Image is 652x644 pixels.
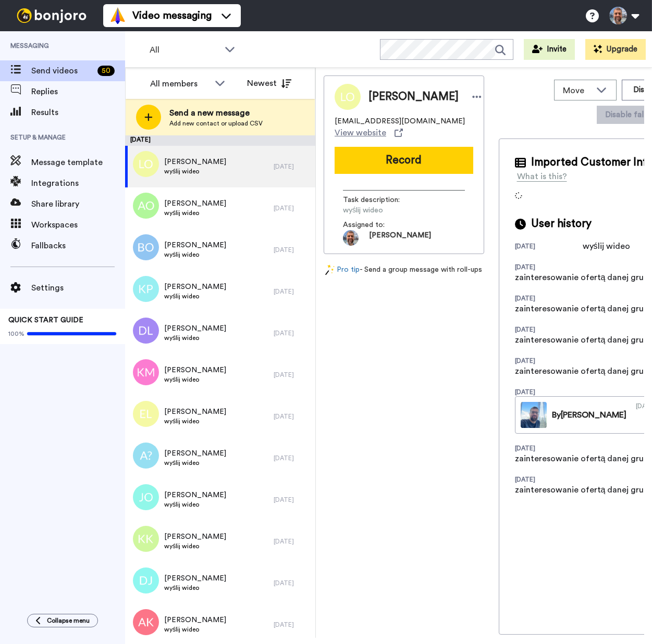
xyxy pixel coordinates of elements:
img: avatar [133,443,159,469]
span: Settings [31,282,125,294]
span: User history [531,216,592,232]
span: wyślij wideo [164,250,226,259]
div: wyślij wideo [583,240,635,252]
span: [PERSON_NAME] [164,323,226,334]
span: wyślij wideo [164,417,226,425]
span: wyślij wideo [343,205,442,216]
div: [DATE] [515,357,583,365]
div: [DATE] [274,162,310,171]
span: [PERSON_NAME] [369,230,431,246]
img: bo.png [133,234,159,260]
span: Results [31,106,125,119]
span: Workspaces [31,219,125,231]
span: [PERSON_NAME] [164,282,226,292]
img: jo.png [133,484,159,510]
span: Integrations [31,177,125,190]
div: [DATE] [515,325,583,334]
span: wyślij wideo [164,167,226,175]
span: [PERSON_NAME] [164,365,226,375]
div: [DATE] [274,496,310,504]
div: [DATE] [515,294,583,302]
span: [PERSON_NAME] [164,448,226,459]
span: [PERSON_NAME] [164,532,226,542]
div: [DATE] [274,246,310,254]
span: Send a new message [169,107,263,119]
div: [DATE] [515,242,583,252]
div: [DATE] [515,444,583,452]
img: el.png [133,401,159,427]
span: Assigned to: [343,220,416,230]
img: ao.png [133,193,159,219]
img: km.png [133,359,159,385]
img: vm-color.svg [109,7,126,24]
div: [DATE] [274,579,310,587]
span: wyślij wideo [164,375,226,384]
span: Send videos [31,65,93,77]
div: 50 [97,66,115,76]
img: dj.png [133,567,159,594]
img: magic-wand.svg [325,264,335,275]
span: [PERSON_NAME] [164,490,226,500]
span: Collapse menu [47,616,90,625]
button: Invite [524,39,575,60]
span: Share library [31,198,125,210]
span: wyślij wideo [164,209,226,217]
span: [EMAIL_ADDRESS][DOMAIN_NAME] [335,116,465,127]
span: 100% [8,330,24,338]
button: Newest [239,73,299,94]
div: [DATE] [515,388,583,396]
button: Record [335,147,473,174]
div: [DATE] [274,537,310,546]
div: [DATE] [274,621,310,629]
span: [PERSON_NAME] [164,407,226,417]
span: [PERSON_NAME] [164,198,226,209]
div: [DATE] [515,475,583,484]
img: ak.png [133,609,159,635]
span: Replies [31,85,125,98]
div: [DATE] [274,454,310,462]
span: Move [563,84,591,97]
div: By [PERSON_NAME] [552,409,626,421]
div: [DATE] [274,412,310,421]
span: [PERSON_NAME] [164,615,226,625]
img: fbe463bb-1ec6-4e9f-aad6-015acac46810-thumb.jpg [521,402,547,428]
span: wyślij wideo [164,542,226,550]
a: View website [335,127,403,139]
span: [PERSON_NAME] [368,89,459,105]
div: [DATE] [274,329,310,337]
span: Add new contact or upload CSV [169,119,263,128]
button: Upgrade [585,39,646,60]
div: - Send a group message with roll-ups [324,264,484,275]
span: wyślij wideo [164,584,226,592]
span: wyślij wideo [164,459,226,467]
a: Pro tip [325,264,360,275]
img: kp.png [133,276,159,302]
img: lo.png [133,151,159,177]
img: e5f15272-1da3-46b1-aa06-3d97689690c2-1755633368.jpg [343,230,359,246]
img: Image of Luiza Olejnik [335,84,361,110]
img: dl.png [133,318,159,344]
div: What is this? [517,170,567,183]
span: View website [335,127,386,139]
span: Fallbacks [31,239,125,252]
span: [PERSON_NAME] [164,157,226,167]
span: QUICK START GUIDE [8,317,83,324]
div: [DATE] [274,287,310,296]
button: Collapse menu [27,614,98,627]
div: [DATE] [274,371,310,379]
span: [PERSON_NAME] [164,240,226,250]
span: Task description : [343,195,416,205]
img: kk.png [133,526,159,552]
span: wyślij wideo [164,500,226,509]
span: Video messaging [132,8,212,23]
span: All [150,44,219,56]
div: [DATE] [274,204,310,212]
div: [DATE] [125,135,315,146]
img: bj-logo-header-white.svg [13,8,91,23]
span: Message template [31,156,125,169]
span: [PERSON_NAME] [164,573,226,584]
div: All members [150,78,210,90]
span: wyślij wideo [164,334,226,342]
div: [DATE] [515,263,583,271]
